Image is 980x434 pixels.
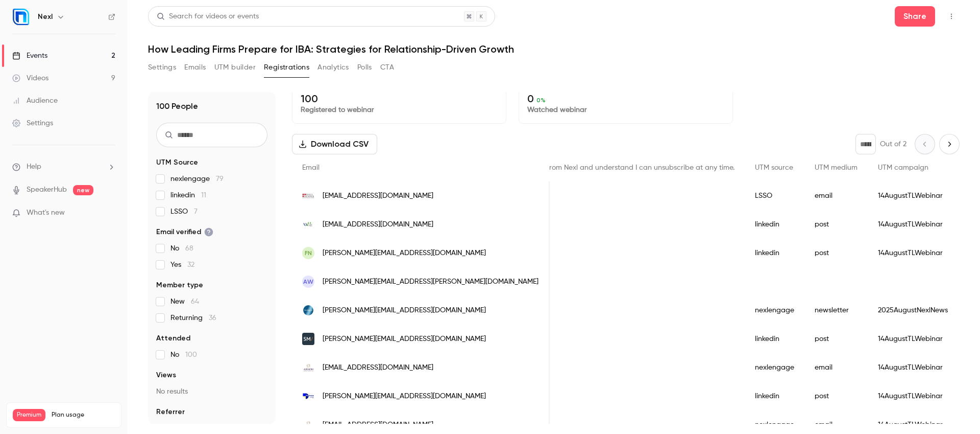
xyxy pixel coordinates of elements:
[939,134,960,154] button: Next page
[745,353,804,382] div: nexlengage
[156,157,198,168] span: UTM Source
[868,382,958,410] div: 14AugustTLWebinar
[185,245,193,252] span: 68
[12,96,58,106] div: Audience
[745,210,804,239] div: linkedin
[13,421,32,430] p: Videos
[97,421,115,430] p: / 150
[804,325,868,353] div: post
[27,185,67,195] a: SpeakerHub
[878,164,928,171] span: UTM campaign
[527,105,724,115] p: Watched webinar
[302,333,314,345] img: slaughterandmay.com
[27,162,41,172] span: Help
[301,93,498,105] p: 100
[804,210,868,239] div: post
[191,298,199,305] span: 64
[187,261,194,268] span: 32
[895,6,935,27] button: Share
[527,93,724,105] p: 0
[156,370,176,380] span: Views
[323,305,486,316] span: [PERSON_NAME][EMAIL_ADDRESS][DOMAIN_NAME]
[156,333,190,344] span: Attended
[868,181,958,210] div: 14AugustTLWebinar
[201,192,206,199] span: 11
[868,296,958,325] div: 2025AugustNexlNews
[804,181,868,210] div: email
[357,59,372,76] button: Polls
[323,277,538,287] span: [PERSON_NAME][EMAIL_ADDRESS][PERSON_NAME][DOMAIN_NAME]
[170,207,198,217] span: LSSO
[302,190,314,202] img: hallrender.com
[323,362,433,373] span: [EMAIL_ADDRESS][DOMAIN_NAME]
[170,190,206,200] span: linkedin
[12,162,115,172] li: help-dropdown-opener
[156,280,203,290] span: Member type
[303,277,313,286] span: AW
[755,164,793,171] span: UTM source
[194,208,198,215] span: 7
[156,407,185,417] span: Referrer
[745,239,804,267] div: linkedin
[148,43,960,55] h1: How Leading Firms Prepare for IBA: Strategies for Relationship-Driven Growth
[97,423,101,429] span: 9
[745,325,804,353] div: linkedin
[170,423,203,433] span: Other
[323,334,486,345] span: [PERSON_NAME][EMAIL_ADDRESS][DOMAIN_NAME]
[12,73,48,83] div: Videos
[52,411,115,419] span: Plan usage
[804,382,868,410] div: post
[170,174,224,184] span: nexlengage
[302,361,314,374] img: arnontl.com
[745,382,804,410] div: linkedin
[156,100,198,112] h1: 100 People
[27,208,65,218] span: What's new
[868,239,958,267] div: 14AugustTLWebinar
[868,210,958,239] div: 14AugustTLWebinar
[170,313,216,323] span: Returning
[815,164,857,171] span: UTM medium
[323,391,486,402] span: [PERSON_NAME][EMAIL_ADDRESS][DOMAIN_NAME]
[302,390,314,402] img: performa.pe
[302,218,314,231] img: theworldlawgroup.com
[13,409,45,421] span: Premium
[745,296,804,325] div: nexlengage
[148,59,176,76] button: Settings
[156,227,213,237] span: Email verified
[170,350,197,360] span: No
[73,185,93,195] span: new
[302,304,314,316] img: sterlingtonlaw.com
[185,351,197,358] span: 100
[170,260,194,270] span: Yes
[12,118,53,128] div: Settings
[170,296,199,307] span: New
[323,191,433,201] span: [EMAIL_ADDRESS][DOMAIN_NAME]
[804,353,868,382] div: email
[302,164,320,171] span: Email
[12,51,47,61] div: Events
[395,164,734,171] span: I agree to receive marketing communications from Nexl and understand I can unsubscribe at any time.
[216,175,224,182] span: 79
[209,314,216,322] span: 36
[745,181,804,210] div: LSSO
[536,97,546,104] span: 0 %
[156,157,267,433] section: facet-groups
[156,386,267,397] p: No results
[301,105,498,115] p: Registered to webinar
[184,59,206,76] button: Emails
[38,12,53,22] h6: Nexl
[305,248,312,258] span: FN
[264,59,309,76] button: Registrations
[13,9,29,25] img: Nexl
[380,59,394,76] button: CTA
[323,420,433,430] span: [EMAIL_ADDRESS][DOMAIN_NAME]
[880,139,906,149] p: Out of 2
[292,134,377,154] button: Download CSV
[804,239,868,267] div: post
[323,219,433,230] span: [EMAIL_ADDRESS][DOMAIN_NAME]
[214,59,256,76] button: UTM builder
[804,296,868,325] div: newsletter
[868,325,958,353] div: 14AugustTLWebinar
[317,59,349,76] button: Analytics
[157,11,259,22] div: Search for videos or events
